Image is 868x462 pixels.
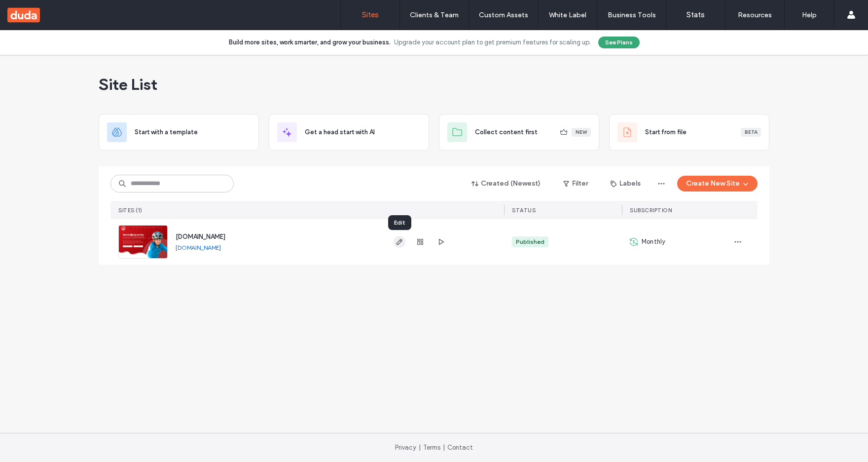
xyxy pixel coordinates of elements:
span: SITES (1) [118,207,143,214]
button: Labels [602,176,650,192]
div: Start from fileBeta [609,114,769,151]
span: Upgrade your account plan to get premium features for scaling up. [394,38,591,47]
a: [DOMAIN_NAME] [176,244,221,251]
button: See Plans [598,37,640,48]
label: Help [802,11,817,19]
label: Sites [362,10,379,19]
a: [DOMAIN_NAME] [176,233,225,240]
span: | [419,444,421,451]
span: Get a head start with AI [305,127,375,137]
div: Beta [741,128,761,137]
label: Business Tools [608,11,656,19]
span: Monthly [642,237,665,247]
label: White Label [549,11,586,19]
button: Created (Newest) [463,176,549,192]
a: Contact [447,444,473,451]
label: Clients & Team [410,11,459,19]
button: Create New Site [677,176,758,192]
div: Published [516,237,544,246]
span: Build more sites, work smarter, and grow your business. [229,38,391,47]
span: Collect content first [475,127,538,137]
a: Terms [423,444,440,451]
div: Start with a template [99,114,259,151]
span: Start from file [645,127,687,137]
div: Get a head start with AI [269,114,429,151]
label: Resources [738,11,772,19]
label: Stats [687,10,705,19]
a: Privacy [395,444,416,451]
div: New [572,128,591,137]
span: SUBSCRIPTION [630,207,672,214]
label: Custom Assets [479,11,528,19]
span: Start with a template [135,127,198,137]
span: Help [23,7,43,16]
div: Collect content firstNew [439,114,599,151]
span: Site List [99,75,157,94]
span: | [443,444,445,451]
div: Edit [388,215,411,230]
button: Filter [553,176,598,192]
span: STATUS [512,207,536,214]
